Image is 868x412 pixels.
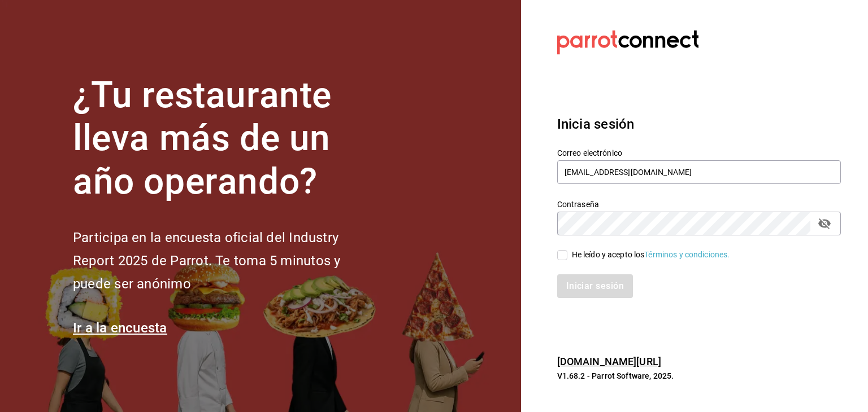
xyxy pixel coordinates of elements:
input: Ingresa tu correo electrónico [557,160,841,184]
a: [DOMAIN_NAME][URL] [557,356,661,367]
div: He leído y acepto los [572,249,730,261]
h3: Inicia sesión [557,114,841,134]
h2: Participa en la encuesta oficial del Industry Report 2025 de Parrot. Te toma 5 minutos y puede se... [73,226,378,295]
a: Términos y condiciones. [644,250,730,259]
h1: ¿Tu restaurante lleva más de un año operando? [73,74,378,204]
label: Correo electrónico [557,148,841,156]
a: Ir a la encuesta [73,320,167,336]
button: passwordField [815,214,834,233]
p: V1.68.2 - Parrot Software, 2025. [557,370,841,382]
label: Contraseña [557,200,841,208]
